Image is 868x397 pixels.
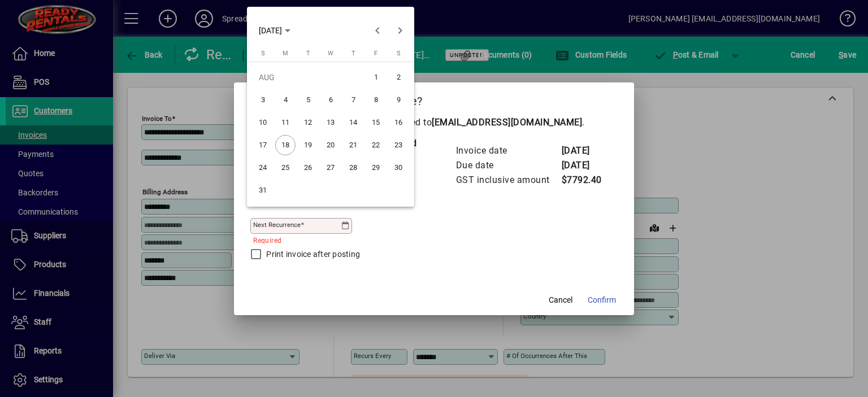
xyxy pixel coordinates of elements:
td: AUG [251,66,364,89]
button: Sun Aug 03 2025 [251,89,274,111]
span: W [328,50,333,57]
button: Tue Aug 26 2025 [297,156,319,179]
span: 16 [388,112,409,133]
button: Mon Aug 18 2025 [274,134,297,156]
span: 23 [388,135,409,155]
button: Sun Aug 17 2025 [251,134,274,156]
span: 14 [343,112,363,133]
span: F [374,50,377,57]
button: Wed Aug 06 2025 [319,89,342,111]
span: 8 [366,90,386,110]
span: 18 [275,135,296,155]
span: 17 [253,135,273,155]
span: M [283,50,288,57]
span: 26 [298,158,318,178]
span: 28 [343,158,363,178]
button: Thu Aug 14 2025 [342,111,364,134]
button: Sat Aug 02 2025 [387,66,410,89]
button: Sat Aug 23 2025 [387,134,410,156]
span: 1 [366,67,386,88]
span: 22 [366,135,386,155]
button: Wed Aug 27 2025 [319,156,342,179]
span: 7 [343,90,363,110]
button: Sat Aug 09 2025 [387,89,410,111]
span: 5 [298,90,318,110]
button: Mon Aug 04 2025 [274,89,297,111]
span: 24 [253,158,273,178]
span: S [397,50,401,57]
button: Sun Aug 31 2025 [251,179,274,202]
span: 9 [388,90,409,110]
button: Tue Aug 05 2025 [297,89,319,111]
button: Previous month [366,19,389,42]
span: 13 [320,112,341,133]
span: 12 [298,112,318,133]
button: Sun Aug 24 2025 [251,156,274,179]
button: Mon Aug 25 2025 [274,156,297,179]
span: 2 [388,67,409,88]
span: S [261,50,265,57]
button: Fri Aug 29 2025 [364,156,387,179]
button: Mon Aug 11 2025 [274,111,297,134]
span: 31 [253,180,273,200]
button: Tue Aug 12 2025 [297,111,319,134]
span: 10 [253,112,273,133]
span: [DATE] [259,26,282,35]
button: Thu Aug 28 2025 [342,156,364,179]
span: 19 [298,135,318,155]
span: 20 [320,135,341,155]
span: 21 [343,135,363,155]
span: 3 [253,90,273,110]
span: 30 [388,158,409,178]
button: Thu Aug 21 2025 [342,134,364,156]
button: Choose month and year [254,20,295,41]
button: Tue Aug 19 2025 [297,134,319,156]
button: Wed Aug 13 2025 [319,111,342,134]
button: Fri Aug 22 2025 [364,134,387,156]
span: 6 [320,90,341,110]
button: Fri Aug 01 2025 [364,66,387,89]
button: Sun Aug 10 2025 [251,111,274,134]
span: T [351,50,355,57]
span: 29 [366,158,386,178]
span: 4 [275,90,296,110]
button: Wed Aug 20 2025 [319,134,342,156]
button: Next month [389,19,411,42]
span: 27 [320,158,341,178]
button: Sat Aug 16 2025 [387,111,410,134]
button: Sat Aug 30 2025 [387,156,410,179]
button: Thu Aug 07 2025 [342,89,364,111]
button: Fri Aug 15 2025 [364,111,387,134]
span: 15 [366,112,386,133]
span: 25 [275,158,296,178]
span: 11 [275,112,296,133]
span: T [306,50,310,57]
button: Fri Aug 08 2025 [364,89,387,111]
